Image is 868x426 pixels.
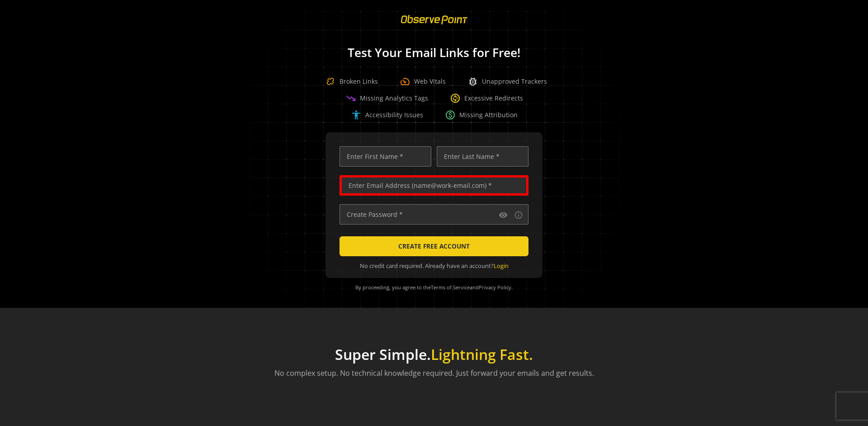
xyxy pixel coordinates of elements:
[274,346,594,363] h1: Super Simple.
[345,93,428,104] div: Missing Analytics Tags
[431,284,470,291] a: Terms of Service
[513,210,524,220] button: Password requirements
[494,262,509,270] a: Login
[340,146,431,167] input: Enter First Name *
[321,72,378,91] div: Broken Links
[340,175,528,196] input: Enter Email Address (name@work-email.com) *
[400,76,446,87] div: Web Vitals
[340,236,528,256] button: CREATE FREE ACCOUNT
[337,278,531,297] div: By proceeding, you agree to the and .
[479,284,511,291] a: Privacy Policy
[398,238,470,254] span: CREATE FREE ACCOUNT
[450,93,461,104] span: change_circle
[340,262,528,270] div: No credit card required. Already have an account?
[450,93,523,104] div: Excessive Redirects
[400,76,410,87] span: speed
[321,72,340,91] img: Broken Link
[351,110,423,120] div: Accessibility Issues
[467,76,547,87] div: Unapproved Trackers
[395,21,473,29] a: ObservePoint Homepage
[351,110,362,120] span: accessibility
[499,211,508,220] mat-icon: visibility
[345,93,356,104] span: trending_down
[437,146,528,167] input: Enter Last Name *
[340,204,528,225] input: Create Password *
[235,46,633,59] h1: Test Your Email Links for Free!
[445,110,518,120] div: Missing Attribution
[274,368,594,378] p: No complex setup. No technical knowledge required. Just forward your emails and get results.
[467,76,478,87] span: bug_report
[431,345,533,364] span: Lightning Fast.
[445,110,456,120] span: paid
[514,211,523,220] mat-icon: info_outline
